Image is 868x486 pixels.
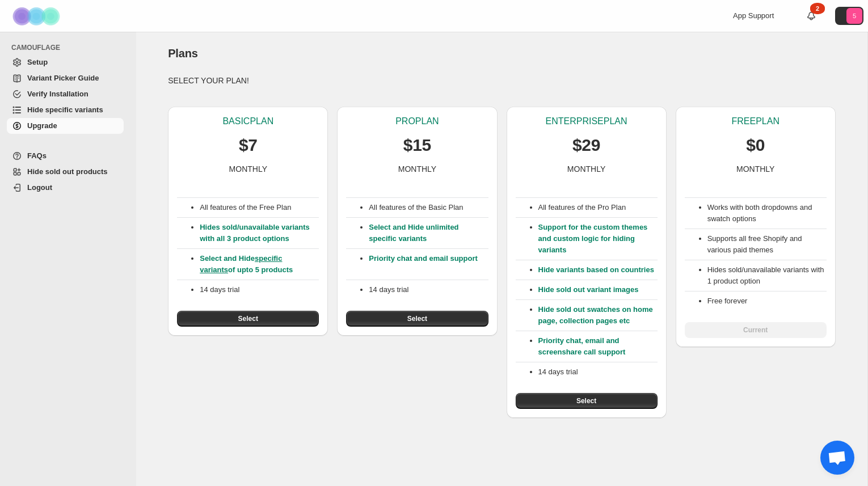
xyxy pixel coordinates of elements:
span: Hide specific variants [27,105,103,114]
p: Hide sold out swatches on home page, collection pages etc [538,304,658,327]
p: MONTHLY [398,163,436,175]
span: Verify Installation [27,90,89,98]
a: Upgrade [7,118,124,134]
button: Avatar with initials 5 [835,7,863,25]
a: Variant Picker Guide [7,70,124,86]
span: Setup [27,58,48,66]
a: Hide specific variants [7,102,124,118]
p: $7 [239,134,258,157]
p: $0 [746,134,765,157]
p: $29 [572,134,600,157]
p: All features of the Basic Plan [369,202,488,213]
a: Setup [7,54,124,70]
span: Select [576,396,596,405]
a: Verify Installation [7,86,124,102]
p: FREE PLAN [731,116,779,127]
span: Hide sold out products [27,167,108,176]
span: FAQs [27,151,47,160]
span: Logout [27,183,52,192]
li: Hides sold/unavailable variants with 1 product option [707,264,827,287]
p: 14 days trial [369,284,488,295]
li: Supports all free Shopify and various paid themes [707,233,827,256]
p: 14 days trial [200,284,319,295]
p: MONTHLY [736,163,774,175]
p: 14 days trial [538,366,658,378]
span: Avatar with initials 5 [846,8,862,24]
p: MONTHLY [229,163,267,175]
p: Hides sold/unavailable variants with all 3 product options [200,222,319,244]
a: Hide sold out products [7,164,124,180]
p: MONTHLY [567,163,605,175]
p: PRO PLAN [395,116,439,127]
p: Priority chat, email and screenshare call support [538,335,658,358]
a: Logout [7,180,124,196]
div: Open chat [820,441,854,475]
li: Works with both dropdowns and swatch options [707,202,827,225]
p: Priority chat and email support [369,253,488,276]
button: Select [346,311,488,327]
p: All features of the Free Plan [200,202,319,213]
p: ENTERPRISE PLAN [546,116,627,127]
button: Select [516,393,658,409]
span: Select [238,314,258,323]
img: Camouflage [9,1,66,32]
span: App Support [733,11,774,20]
span: CAMOUFLAGE [11,43,128,52]
span: Upgrade [27,121,57,130]
span: Plans [168,47,197,60]
p: Select and Hide unlimited specific variants [369,222,488,244]
a: FAQs [7,148,124,164]
div: 2 [810,3,825,14]
p: Support for the custom themes and custom logic for hiding variants [538,222,658,256]
p: Select and Hide of upto 5 products [200,253,319,276]
text: 5 [853,12,856,19]
p: BASIC PLAN [222,116,273,127]
span: Variant Picker Guide [27,74,99,82]
button: Select [177,311,319,327]
p: SELECT YOUR PLAN! [168,75,836,86]
li: Free forever [707,295,827,307]
p: Hide variants based on countries [538,264,658,276]
p: All features of the Pro Plan [538,202,658,213]
span: Select [407,314,427,323]
p: $15 [403,134,431,157]
p: Hide sold out variant images [538,284,658,295]
a: 2 [806,10,817,22]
